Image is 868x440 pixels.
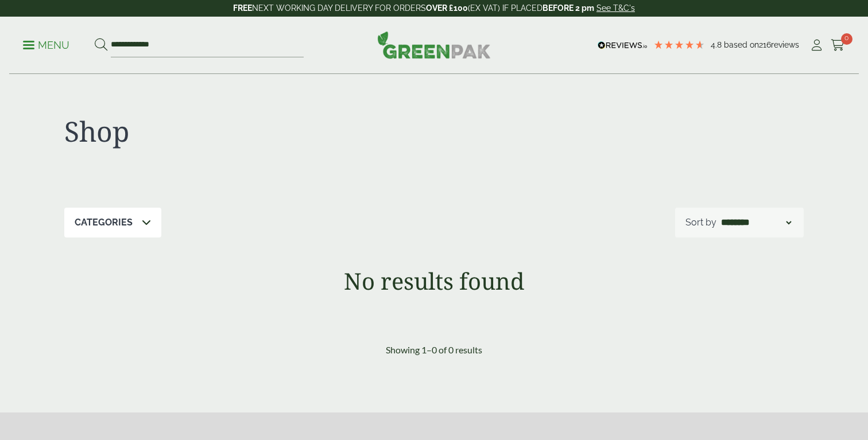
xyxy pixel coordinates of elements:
p: Categories [75,216,133,229]
p: Menu [23,38,69,52]
p: Showing 1–0 of 0 results [386,343,482,357]
a: See T&C's [596,3,635,13]
div: 4.79 Stars [653,40,705,50]
h1: No results found [33,267,835,295]
img: GreenPak Supplies [377,31,491,59]
strong: OVER £100 [426,3,468,13]
p: Sort by [685,216,716,229]
img: REVIEWS.io [598,41,648,49]
i: Cart [831,40,845,51]
span: Based on [724,40,759,49]
strong: BEFORE 2 pm [542,3,594,13]
span: 0 [841,33,852,45]
a: Menu [23,38,69,50]
select: Shop order [719,216,793,229]
h1: Shop [64,115,434,148]
a: 0 [831,37,845,54]
span: 4.8 [711,40,724,49]
i: My Account [809,40,824,51]
span: 216 [759,40,771,49]
strong: FREE [233,3,252,13]
span: reviews [771,40,799,49]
